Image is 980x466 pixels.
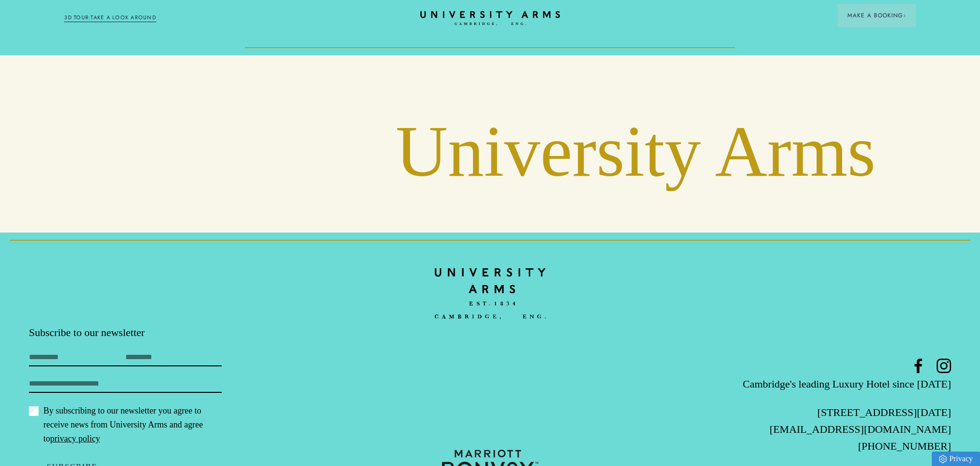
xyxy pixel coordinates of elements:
a: [EMAIL_ADDRESS][DOMAIN_NAME] [770,423,951,435]
a: Facebook [911,359,926,373]
p: Subscribe to our newsletter [29,325,336,340]
p: [STREET_ADDRESS][DATE] [644,404,951,421]
img: bc90c398f2f6aa16c3ede0e16ee64a97.svg [435,261,546,326]
a: Home [420,11,560,26]
p: Cambridge's leading Luxury Hotel since [DATE] [644,375,951,392]
span: Make a Booking [847,11,906,20]
label: By subscribing to our newsletter you agree to receive news from University Arms and agree to [29,404,222,446]
a: Instagram [937,359,951,373]
input: By subscribing to our newsletter you agree to receive news from University Arms and agree topriva... [29,406,39,416]
img: Privacy [939,455,947,463]
a: Home [435,261,546,325]
a: 3D TOUR:TAKE A LOOK AROUND [64,13,156,22]
button: Make a BookingArrow icon [838,4,916,27]
a: [PHONE_NUMBER] [858,440,951,452]
img: Arrow icon [903,14,906,17]
a: Privacy [932,452,980,466]
a: privacy policy [50,434,100,443]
